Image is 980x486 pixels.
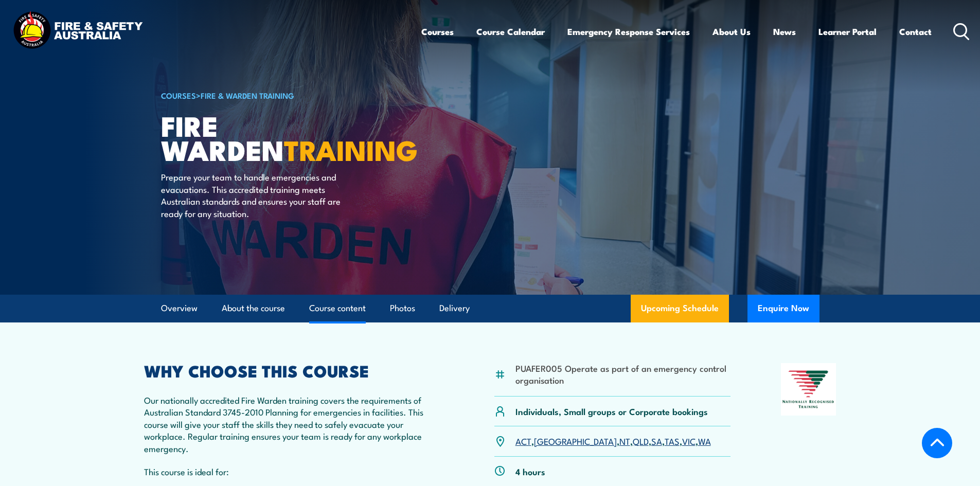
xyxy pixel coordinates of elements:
[161,89,415,101] h6: >
[515,435,711,447] p: , , , , , , ,
[390,295,415,322] a: Photos
[712,18,751,45] a: About Us
[161,113,415,161] h1: Fire Warden
[781,363,836,416] img: Nationally Recognised Training logo.
[144,465,444,477] p: This course is ideal for:
[144,363,444,377] h2: WHY CHOOSE THIS COURSE
[682,435,696,447] a: VIC
[515,405,708,417] p: Individuals, Small groups or Corporate bookings
[284,128,418,170] strong: TRAINING
[161,171,349,219] p: Prepare your team to handle emergencies and evacuations. This accredited training meets Australia...
[201,89,294,101] a: Fire & Warden Training
[421,18,454,45] a: Courses
[515,362,731,386] li: PUAFER005 Operate as part of an emergency control organisation
[773,18,796,45] a: News
[439,295,470,322] a: Delivery
[633,435,649,447] a: QLD
[515,435,531,447] a: ACT
[631,295,729,322] a: Upcoming Schedule
[818,18,877,45] a: Learner Portal
[651,435,662,447] a: SA
[899,18,932,45] a: Contact
[515,465,545,477] p: 4 hours
[222,295,285,322] a: About the course
[665,435,680,447] a: TAS
[161,295,198,322] a: Overview
[747,295,819,322] button: Enquire Now
[161,89,196,101] a: COURSES
[144,394,444,454] p: Our nationally accredited Fire Warden training covers the requirements of Australian Standard 374...
[534,435,617,447] a: [GEOGRAPHIC_DATA]
[567,18,690,45] a: Emergency Response Services
[698,435,711,447] a: WA
[476,18,545,45] a: Course Calendar
[619,435,630,447] a: NT
[309,295,366,322] a: Course content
